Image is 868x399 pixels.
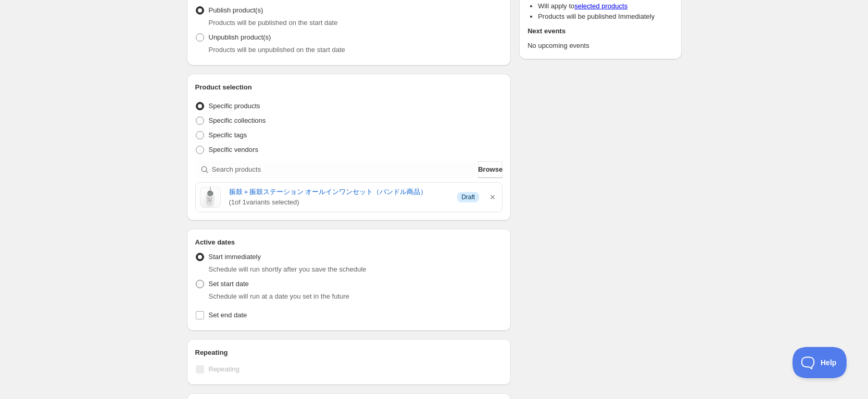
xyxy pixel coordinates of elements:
[209,292,349,300] span: Schedule will run at a date you set in the future
[209,117,266,124] span: Specific collections
[527,41,673,51] p: No upcoming events
[209,365,240,373] span: Repeating
[209,265,367,273] span: Schedule will run shortly after you save the schedule
[209,253,261,261] span: Start immediately
[538,1,673,11] li: Will apply to
[209,146,258,153] span: Specific vendors
[792,347,847,378] iframe: Toggle Customer Support
[195,237,503,248] h2: Active dates
[212,161,476,178] input: Search products
[195,82,503,93] h2: Product selection
[209,102,260,110] span: Specific products
[209,131,247,139] span: Specific tags
[478,164,502,175] span: Browse
[209,19,338,27] span: Products will be published on the start date
[527,26,673,36] h2: Next events
[574,2,627,10] a: selected products
[229,197,449,208] span: ( 1 of 1 variants selected)
[209,280,249,288] span: Set start date
[229,187,449,197] a: 振鼓＋振鼓ステーション オールインワンセット（バンドル商品）
[209,6,263,14] span: Publish product(s)
[209,33,271,41] span: Unpublish product(s)
[538,11,673,22] li: Products will be published Immediately
[461,193,475,201] span: Draft
[478,161,502,178] button: Browse
[195,347,503,358] h2: Repeating
[209,311,247,319] span: Set end date
[209,46,345,54] span: Products will be unpublished on the start date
